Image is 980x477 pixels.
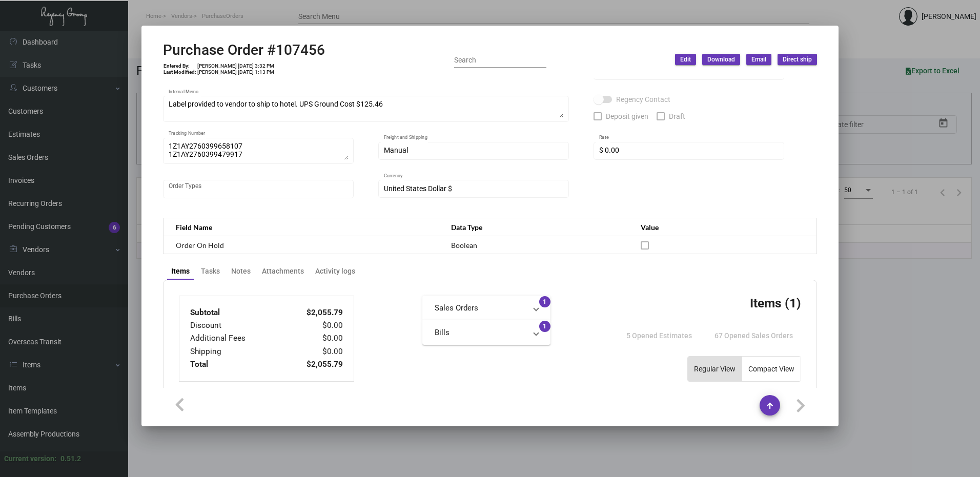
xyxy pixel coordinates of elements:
button: 67 Opened Sales Orders [706,326,801,345]
button: Direct ship [778,54,817,65]
span: Order On Hold [176,241,224,250]
div: Items [171,266,190,277]
div: 0.51.2 [60,453,81,464]
button: 5 Opened Estimates [618,326,700,345]
span: Regency Contact [616,93,670,106]
h2: Purchase Order #107456 [163,42,325,59]
div: Current version: [4,453,56,464]
td: Additional Fees [190,332,282,345]
span: Deposit given [606,110,648,122]
span: Draft [669,110,685,122]
td: [PERSON_NAME] [DATE] 1:13 PM [197,69,275,75]
mat-expansion-panel-header: Bills [422,320,550,345]
span: Boolean [451,241,477,250]
span: Download [707,55,735,64]
div: Attachments [262,266,304,277]
td: Shipping [190,345,282,358]
span: Edit [680,55,691,64]
span: Email [751,55,766,64]
th: Value [630,218,816,236]
mat-panel-title: Sales Orders [435,302,526,314]
button: Download [702,54,740,65]
th: Data Type [441,218,630,236]
div: Tasks [201,266,220,277]
td: $2,055.79 [282,306,343,319]
div: Activity logs [315,266,355,277]
mat-expansion-panel-header: Sales Orders [422,296,550,320]
button: Compact View [742,357,801,381]
td: $2,055.79 [282,358,343,371]
button: Regular View [688,357,742,381]
mat-panel-title: Bills [435,327,526,339]
td: Total [190,358,282,371]
td: $0.00 [282,319,343,332]
span: Manual [384,146,408,154]
td: Discount [190,319,282,332]
td: [PERSON_NAME] [DATE] 3:32 PM [197,63,275,69]
span: 67 Opened Sales Orders [714,331,793,340]
td: Subtotal [190,306,282,319]
span: Direct ship [783,55,812,64]
h3: Items (1) [750,296,801,310]
td: $0.00 [282,345,343,358]
th: Field Name [164,218,441,236]
div: Notes [231,266,251,277]
span: 5 Opened Estimates [626,331,692,340]
button: Edit [675,54,696,65]
button: Email [746,54,771,65]
td: Entered By: [163,63,197,69]
td: Last Modified: [163,69,197,75]
td: $0.00 [282,332,343,345]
